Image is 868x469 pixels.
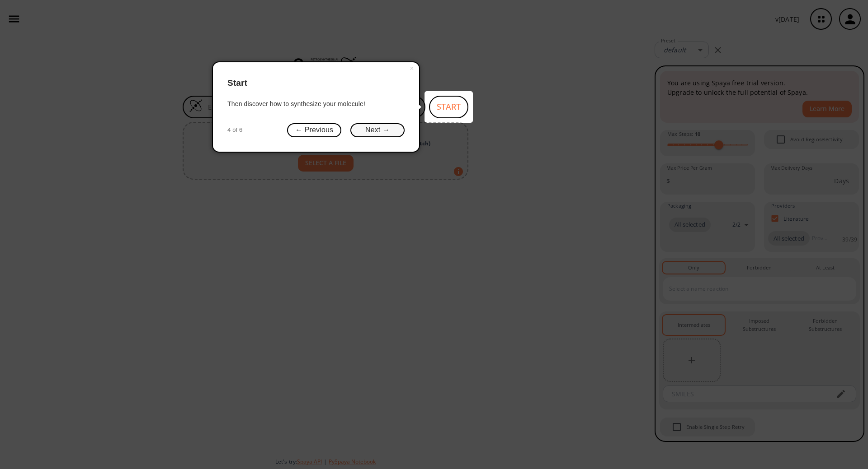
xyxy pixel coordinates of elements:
span: 4 of 6 [227,125,242,135]
button: Close [405,62,419,75]
div: Then discover how to synthesize your molecule! [227,99,405,109]
button: START [429,96,468,118]
header: Start [227,70,405,97]
button: Next → [350,123,405,137]
button: ← Previous [287,123,341,137]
